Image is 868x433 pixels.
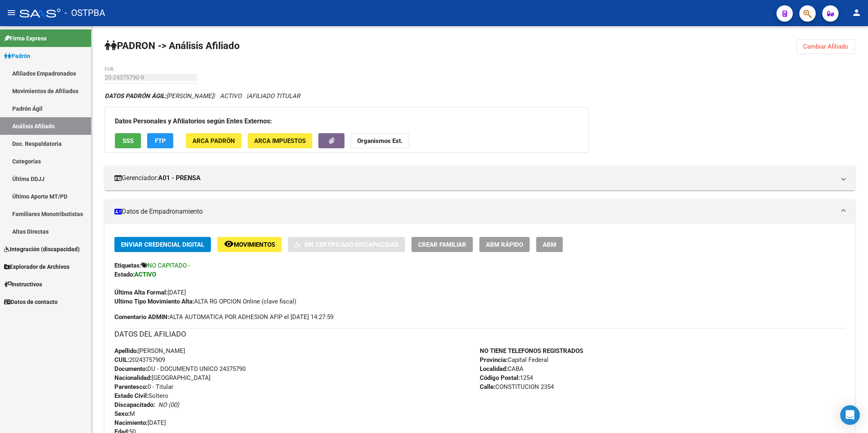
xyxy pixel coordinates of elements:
span: SSS [123,137,134,145]
strong: Sexo: [114,410,130,417]
span: CABA [480,365,523,373]
span: ALTA RG OPCION Online (clave fiscal) [114,298,296,305]
span: Crear Familiar [418,241,466,248]
span: Soltero [114,392,168,400]
h3: DATOS DEL AFILIADO [114,328,845,340]
strong: Código Postal: [480,374,520,382]
span: Explorador de Archivos [4,262,69,271]
span: [DATE] [114,289,186,296]
mat-panel-title: Datos de Empadronamiento [114,207,835,216]
mat-icon: remove_red_eye [224,239,234,249]
h3: Datos Personales y Afiliatorios según Entes Externos: [115,116,579,127]
span: 20243757909 [114,356,165,364]
button: Cambiar Afiliado [796,39,855,54]
button: Enviar Credencial Digital [114,237,211,252]
mat-expansion-panel-header: Gerenciador:A01 - PRENSA [105,166,855,190]
mat-expansion-panel-header: Datos de Empadronamiento [105,199,855,224]
strong: Comentario ADMIN: [114,313,169,321]
strong: A01 - PRENSA [158,174,201,183]
strong: Nacimiento: [114,419,148,426]
button: Sin Certificado Discapacidad [288,237,405,252]
span: Padrón [4,51,30,60]
button: ARCA Impuestos [248,133,312,148]
button: Organismos Ext. [351,133,409,148]
span: [PERSON_NAME] [105,92,213,100]
strong: Discapacitado: [114,401,155,408]
span: Capital Federal [480,356,548,364]
span: CONSTITUCION 2354 [480,383,554,391]
span: ARCA Impuestos [254,137,306,145]
strong: Estado Civil: [114,392,148,400]
span: Instructivos [4,280,42,289]
span: ALTA AUTOMATICA POR ADHESION AFIP el [DATE] 14:27:59 [114,312,333,321]
span: 1254 [480,374,533,382]
mat-panel-title: Gerenciador: [114,174,835,183]
strong: Estado: [114,271,134,278]
strong: Última Alta Formal: [114,289,168,296]
span: Enviar Credencial Digital [121,241,204,248]
span: NO CAPITADO - [148,262,190,269]
button: FTP [147,133,173,148]
span: ABM Rápido [486,241,523,248]
strong: Documento: [114,365,147,373]
strong: CUIL: [114,356,129,364]
div: Open Intercom Messenger [840,405,860,425]
span: Datos de contacto [4,297,58,306]
button: Movimientos [217,237,282,252]
strong: Apellido: [114,347,138,355]
strong: Calle: [480,383,495,391]
span: Sin Certificado Discapacidad [304,241,398,248]
span: [PERSON_NAME] [114,347,185,355]
span: M [114,410,135,417]
strong: Ultimo Tipo Movimiento Alta: [114,298,194,305]
button: SSS [115,133,141,148]
button: ABM [536,237,563,252]
mat-icon: menu [7,8,16,18]
span: [GEOGRAPHIC_DATA] [114,374,210,382]
strong: Provincia: [480,356,508,364]
strong: Organismos Ext. [357,137,403,145]
span: ARCA Padrón [192,137,235,145]
span: AFILIADO TITULAR [248,92,300,100]
strong: NO TIENE TELEFONOS REGISTRADOS [480,347,583,355]
strong: Localidad: [480,365,508,373]
span: ABM [543,241,556,248]
strong: ACTIVO [134,271,156,278]
i: NO (00) [158,401,179,408]
button: Crear Familiar [412,237,473,252]
mat-icon: person [852,8,861,18]
span: FTP [155,137,166,145]
span: Movimientos [234,241,275,248]
span: Integración (discapacidad) [4,245,80,254]
span: [DATE] [114,419,166,426]
span: - OSTPBA [65,4,105,22]
strong: Parentesco: [114,383,148,391]
button: ABM Rápido [479,237,530,252]
strong: PADRON -> Análisis Afiliado [105,40,240,51]
span: Firma Express [4,34,47,43]
button: ARCA Padrón [186,133,242,148]
span: DU - DOCUMENTO UNICO 24375790 [114,365,246,373]
span: 0 - Titular [114,383,173,391]
span: Cambiar Afiliado [803,43,848,50]
strong: Etiquetas: [114,262,141,269]
strong: DATOS PADRÓN ÁGIL: [105,92,166,100]
i: | ACTIVO | [105,92,300,100]
strong: Nacionalidad: [114,374,152,382]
